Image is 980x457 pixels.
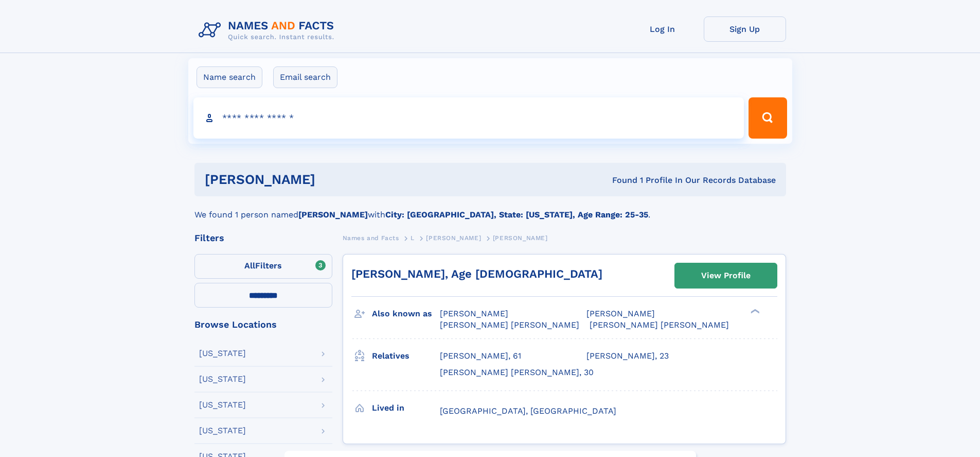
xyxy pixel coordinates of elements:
[426,234,481,242] span: [PERSON_NAME]
[199,427,246,435] div: [US_STATE]
[411,231,415,244] a: L
[372,347,440,365] h3: Relatives
[440,309,508,318] span: [PERSON_NAME]
[194,233,332,243] div: Filters
[675,263,777,288] a: View Profile
[205,173,464,186] h1: [PERSON_NAME]
[411,234,415,242] span: L
[273,66,337,88] label: Email search
[493,234,548,242] span: [PERSON_NAME]
[194,254,332,279] label: Filters
[343,231,399,244] a: Names and Facts
[244,261,255,270] span: All
[194,16,343,44] img: Logo Names and Facts
[372,399,440,417] h3: Lived in
[193,97,744,139] input: search input
[385,210,648,219] b: City: [GEOGRAPHIC_DATA], State: [US_STATE], Age Range: 25-35
[351,267,602,280] a: [PERSON_NAME], Age [DEMOGRAPHIC_DATA]
[440,406,616,416] span: [GEOGRAPHIC_DATA], [GEOGRAPHIC_DATA]
[749,97,787,139] button: Search Button
[194,320,332,329] div: Browse Locations
[199,375,246,383] div: [US_STATE]
[440,350,521,362] a: [PERSON_NAME], 61
[586,309,655,318] span: [PERSON_NAME]
[590,320,729,330] span: [PERSON_NAME] [PERSON_NAME]
[464,175,776,186] div: Found 1 Profile In Our Records Database
[194,196,786,221] div: We found 1 person named with .
[298,210,368,219] b: [PERSON_NAME]
[199,401,246,409] div: [US_STATE]
[748,308,760,315] div: ❯
[621,16,704,42] a: Log In
[440,367,594,378] a: [PERSON_NAME] [PERSON_NAME], 30
[426,231,481,244] a: [PERSON_NAME]
[372,305,440,323] h3: Also known as
[704,16,786,42] a: Sign Up
[701,264,751,287] div: View Profile
[197,66,262,88] label: Name search
[199,349,246,358] div: [US_STATE]
[440,320,579,330] span: [PERSON_NAME] [PERSON_NAME]
[586,350,669,362] a: [PERSON_NAME], 23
